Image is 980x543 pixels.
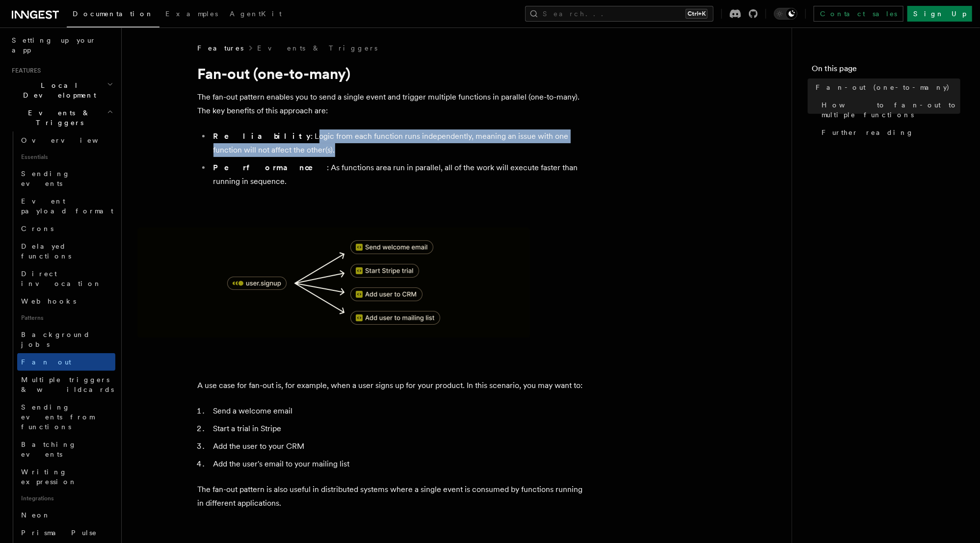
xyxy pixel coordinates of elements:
[230,10,282,18] span: AgentKit
[21,297,76,305] span: Webhooks
[21,358,71,366] span: Fan out
[17,237,115,265] a: Delayed functions
[198,90,590,118] p: The fan-out pattern enables you to send a single event and trigger multiple functions in parallel...
[12,36,96,54] span: Setting up your app
[21,270,102,287] span: Direct invocation
[211,440,590,453] li: Add the user to your CRM
[8,108,107,128] span: Events & Triggers
[21,225,53,233] span: Crons
[21,242,71,260] span: Delayed functions
[8,77,115,104] button: Local Development
[8,67,41,75] span: Features
[774,8,797,20] button: Toggle dark mode
[21,197,113,215] span: Event payload format
[8,80,107,100] span: Local Development
[17,265,115,292] a: Direct invocation
[73,10,154,18] span: Documentation
[21,136,122,144] span: Overview
[211,422,590,436] li: Start a trial in Stripe
[21,376,114,393] span: Multiple triggers & wildcards
[17,310,115,326] span: Patterns
[165,10,218,18] span: Examples
[17,165,115,192] a: Sending events
[21,403,94,431] span: Sending events from functions
[17,353,115,371] a: Fan out
[525,6,714,22] button: Search...Ctrl+K
[818,96,960,124] a: How to fan-out to multiple functions
[17,524,115,542] a: Prisma Pulse
[21,511,51,519] span: Neon
[198,379,590,392] p: A use case for fan-out is, for example, when a user signs up for your product. In this scenario, ...
[907,6,972,22] a: Sign Up
[21,468,77,486] span: Writing expression
[816,82,950,92] span: Fan-out (one-to-many)
[17,149,115,165] span: Essentials
[211,129,590,157] li: : Logic from each function runs independently, meaning an issue with one function will not affect...
[198,43,244,53] span: Features
[821,100,960,120] span: How to fan-out to multiple functions
[8,104,115,131] button: Events & Triggers
[812,63,960,78] h4: On this page
[67,3,159,27] a: Documentation
[211,457,590,471] li: Add the user's email to your mailing list
[17,463,115,491] a: Writing expression
[17,436,115,463] a: Batching events
[198,483,590,510] p: The fan-out pattern is also useful in distributed systems where a single event is consumed by fun...
[821,128,914,137] span: Further reading
[17,506,115,524] a: Neon
[21,529,97,537] span: Prisma Pulse
[818,124,960,141] a: Further reading
[17,326,115,353] a: Background jobs
[17,131,115,149] a: Overview
[258,43,378,53] a: Events & Triggers
[224,3,288,26] a: AgentKit
[812,78,960,96] a: Fan-out (one-to-many)
[21,331,90,348] span: Background jobs
[213,131,311,141] strong: Reliability
[17,192,115,220] a: Event payload format
[21,440,77,458] span: Batching events
[21,170,70,187] span: Sending events
[8,31,115,59] a: Setting up your app
[17,292,115,310] a: Webhooks
[159,3,224,26] a: Examples
[17,398,115,436] a: Sending events from functions
[213,163,327,172] strong: Performance
[17,491,115,506] span: Integrations
[137,228,530,337] img: A diagram showing how to fan-out to multiple functions
[211,404,590,418] li: Send a welcome email
[17,220,115,237] a: Crons
[198,65,590,82] h1: Fan-out (one-to-many)
[17,371,115,398] a: Multiple triggers & wildcards
[211,161,590,188] li: : As functions area run in parallel, all of the work will execute faster than running in sequence.
[686,9,708,19] kbd: Ctrl+K
[814,6,903,22] a: Contact sales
